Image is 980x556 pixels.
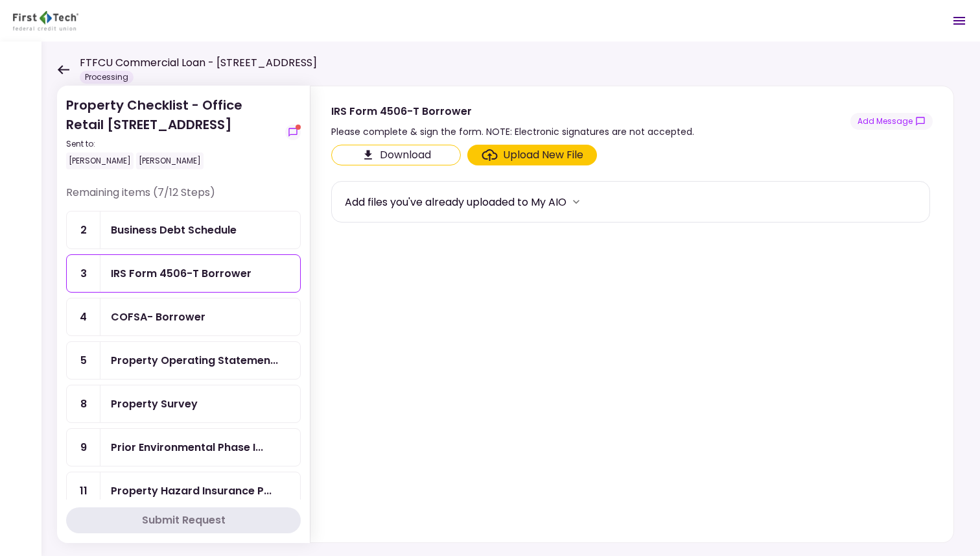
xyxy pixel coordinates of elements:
div: Remaining items (7/12 Steps) [66,185,301,211]
a: 11Property Hazard Insurance Policy and Liability Insurance Policy [66,472,301,510]
div: 11 [67,472,100,509]
div: Submit Request [142,513,226,528]
a: 4COFSA- Borrower [66,298,301,336]
button: Open menu [944,5,975,36]
div: 9 [67,429,100,466]
div: IRS Form 4506-T Borrower [111,265,251,282]
button: show-messages [850,113,933,130]
div: IRS Form 4506-T Borrower [331,103,694,119]
a: 8Property Survey [66,385,301,423]
div: 5 [67,342,100,379]
div: Prior Environmental Phase I and/or Phase II [111,439,263,455]
button: Click here to download the document [331,145,461,165]
button: Submit Request [66,507,301,533]
div: 3 [67,255,100,292]
div: Property Checklist - Office Retail [STREET_ADDRESS] [66,95,280,169]
div: Upload New File [503,147,583,163]
div: 8 [67,385,100,422]
div: [PERSON_NAME] [136,152,204,169]
a: 5Property Operating Statements [66,341,301,380]
div: Property Survey [111,396,198,412]
div: COFSA- Borrower [111,309,205,325]
div: Please complete & sign the form. NOTE: Electronic signatures are not accepted. [331,124,694,139]
a: 3IRS Form 4506-T Borrower [66,254,301,293]
a: 9Prior Environmental Phase I and/or Phase II [66,428,301,466]
div: IRS Form 4506-T BorrowerPlease complete & sign the form. NOTE: Electronic signatures are not acce... [310,86,954,543]
div: Sent to: [66,138,280,150]
div: Add files you've already uploaded to My AIO [345,194,566,210]
div: 2 [67,212,100,248]
div: Property Operating Statements [111,352,278,369]
div: Business Debt Schedule [111,222,237,238]
div: [PERSON_NAME] [66,152,134,169]
span: Click here to upload the required document [467,145,597,165]
h1: FTFCU Commercial Loan - [STREET_ADDRESS] [80,55,317,71]
img: Partner icon [13,11,78,30]
button: show-messages [285,125,301,140]
a: 2Business Debt Schedule [66,211,301,249]
div: 4 [67,298,100,335]
button: more [566,192,586,212]
div: Property Hazard Insurance Policy and Liability Insurance Policy [111,483,272,499]
div: Processing [80,71,134,84]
